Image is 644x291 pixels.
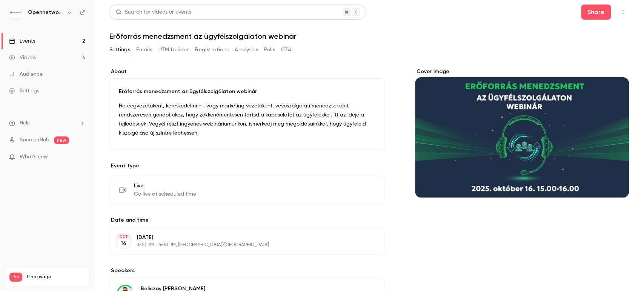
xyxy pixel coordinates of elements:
p: Event type [109,162,385,170]
label: Cover image [415,68,629,75]
a: SpeakerHub [20,136,49,144]
div: Search for videos or events [116,8,191,16]
div: OCT [117,234,130,239]
p: 3:00 PM - 4:00 PM, [GEOGRAPHIC_DATA]/[GEOGRAPHIC_DATA] [137,242,345,248]
img: Opennetworks Kft. [9,6,22,18]
li: help-dropdown-opener [9,119,85,127]
p: 16 [121,240,126,247]
iframe: Noticeable Trigger [76,154,85,161]
button: Emails [136,44,152,56]
section: Cover image [415,68,629,198]
p: Erőforrás menedzsment az ügyfélszolgálaton webinár [119,88,375,95]
div: Audience [9,70,43,78]
span: Plan usage [27,274,85,280]
button: Analytics [235,44,258,56]
p: [DATE] [137,234,345,241]
h1: Erőforrás menedzsment az ügyfélszolgálaton webinár [109,32,629,41]
label: Date and time [109,216,385,224]
button: UTM builder [158,44,189,56]
button: Share [581,5,611,20]
label: Speakers [109,267,385,274]
button: Polls [264,44,275,56]
button: Registrations [195,44,229,56]
div: Settings [9,87,39,95]
button: CTA [281,44,291,56]
span: new [54,136,69,144]
span: Go live at scheduled time [134,190,196,198]
button: Settings [109,44,130,56]
h6: Opennetworks Kft. [28,9,63,16]
span: Pro [9,273,22,282]
span: Help [20,119,31,127]
div: Events [9,37,35,45]
div: Videos [9,54,36,61]
label: About [109,68,385,75]
span: What's new [20,153,48,161]
p: Ha cégvezetőként, kereskedelmi – , vagy marketing vezetőként, vevőszolgálati menedzserként rendsz... [119,101,375,138]
span: Live [134,182,196,190]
